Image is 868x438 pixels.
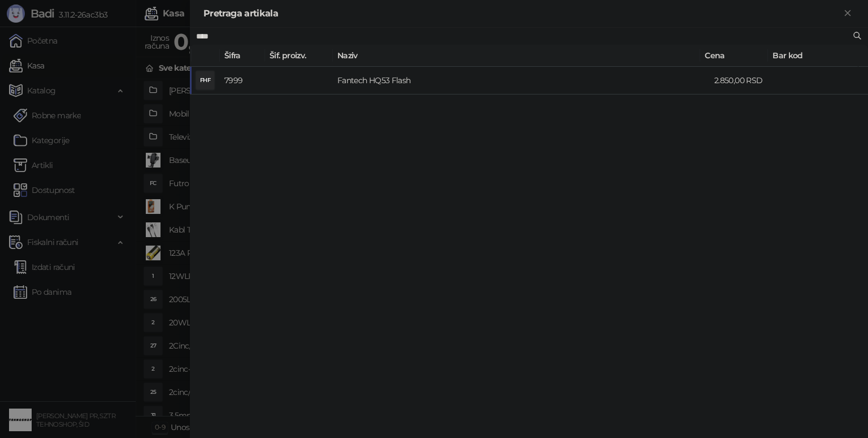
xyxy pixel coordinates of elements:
div: Pretraga artikala [203,7,841,20]
th: Bar kod [768,45,858,67]
th: Cena [700,45,768,67]
th: Šifra [220,45,265,67]
td: Fantech HQ53 Flash [333,67,710,95]
td: 2.850,00 RSD [710,67,778,95]
div: FHF [196,71,214,89]
th: Šif. proizv. [265,45,333,67]
td: 7999 [220,67,265,95]
button: Zatvori [841,7,854,20]
th: Naziv [333,45,700,67]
